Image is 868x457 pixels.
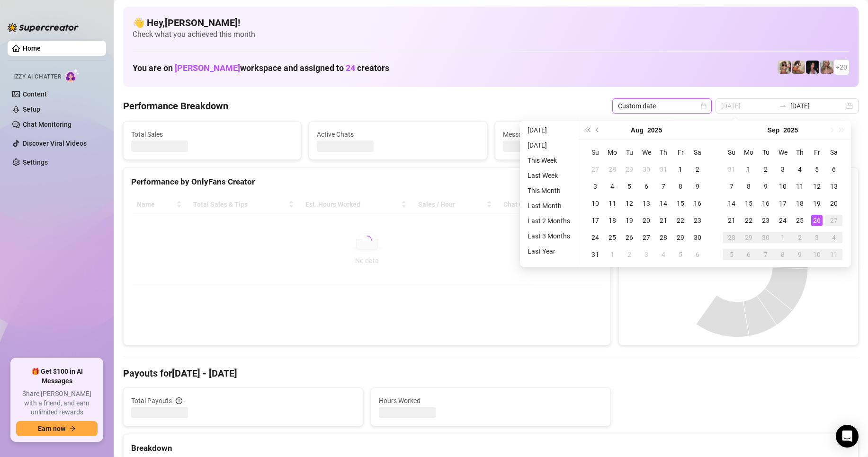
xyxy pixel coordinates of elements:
td: 2025-09-09 [757,178,774,195]
td: 2025-09-03 [638,246,655,263]
span: loading [362,235,372,246]
div: 4 [794,164,805,175]
span: Total Sales [131,129,293,140]
div: 9 [760,181,771,192]
td: 2025-10-09 [791,246,808,263]
td: 2025-09-13 [825,178,842,195]
li: This Month [524,185,574,196]
div: 1 [777,232,788,243]
div: 8 [675,181,686,192]
div: 5 [675,249,686,260]
span: Izzy AI Chatter [13,72,61,81]
td: 2025-08-14 [655,195,672,212]
td: 2025-08-31 [587,246,604,263]
li: Last Week [524,170,574,181]
button: Earn nowarrow-right [16,421,98,436]
div: 2 [692,164,703,175]
div: 3 [641,249,652,260]
div: 5 [624,181,635,192]
div: 3 [777,164,788,175]
td: 2025-09-04 [791,161,808,178]
div: 12 [624,198,635,209]
div: 24 [590,232,601,243]
th: Su [587,144,604,161]
div: 21 [726,215,737,226]
li: This Week [524,155,574,166]
div: 29 [743,232,754,243]
div: 20 [641,215,652,226]
div: 10 [777,181,788,192]
td: 2025-09-21 [723,212,740,229]
td: 2025-09-16 [757,195,774,212]
div: 1 [743,164,754,175]
div: 23 [760,215,771,226]
td: 2025-08-17 [587,212,604,229]
div: 29 [675,232,686,243]
button: Choose a month [631,121,644,140]
div: 14 [726,198,737,209]
td: 2025-08-13 [638,195,655,212]
td: 2025-08-18 [604,212,621,229]
td: 2025-09-27 [825,212,842,229]
th: Mo [604,144,621,161]
div: 10 [811,249,823,260]
th: Tu [621,144,638,161]
td: 2025-07-30 [638,161,655,178]
td: 2025-09-20 [825,195,842,212]
div: 31 [726,164,737,175]
span: to [779,102,787,110]
th: Fr [808,144,825,161]
td: 2025-08-22 [672,212,689,229]
a: Discover Viral Videos [23,140,87,147]
div: 15 [675,198,686,209]
li: Last Month [524,200,574,211]
li: Last Year [524,246,574,257]
td: 2025-08-21 [655,212,672,229]
div: 7 [726,181,737,192]
td: 2025-09-30 [757,229,774,246]
td: 2025-08-12 [621,195,638,212]
div: 4 [828,232,840,243]
div: 6 [743,249,754,260]
td: 2025-07-27 [587,161,604,178]
td: 2025-08-27 [638,229,655,246]
div: 26 [811,215,823,226]
td: 2025-09-11 [791,178,808,195]
button: Previous month (PageUp) [592,121,603,140]
div: 2 [794,232,805,243]
div: 27 [590,164,601,175]
td: 2025-09-22 [740,212,757,229]
div: 26 [624,232,635,243]
div: 27 [828,215,840,226]
img: Kenzie (@dmaxkenz) [820,61,833,74]
td: 2025-09-28 [723,229,740,246]
td: 2025-08-28 [655,229,672,246]
div: 3 [811,232,823,243]
span: arrow-right [69,425,76,432]
div: 4 [658,249,669,260]
div: 14 [658,198,669,209]
span: Earn now [38,425,65,432]
span: Total Payouts [131,395,172,406]
span: swap-right [779,102,787,110]
div: 5 [726,249,737,260]
img: AI Chatter [65,69,80,82]
span: Messages Sent [503,129,665,140]
div: 5 [811,164,823,175]
a: Home [23,44,41,52]
button: Last year (Control + left) [582,121,592,140]
td: 2025-09-25 [791,212,808,229]
div: Breakdown [131,442,850,455]
div: 6 [828,164,840,175]
td: 2025-09-08 [740,178,757,195]
td: 2025-09-29 [740,229,757,246]
td: 2025-09-05 [808,161,825,178]
div: 19 [624,215,635,226]
div: 31 [658,164,669,175]
td: 2025-09-15 [740,195,757,212]
td: 2025-08-09 [689,178,706,195]
td: 2025-09-05 [672,246,689,263]
td: 2025-08-20 [638,212,655,229]
div: 6 [692,249,703,260]
td: 2025-10-01 [774,229,791,246]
